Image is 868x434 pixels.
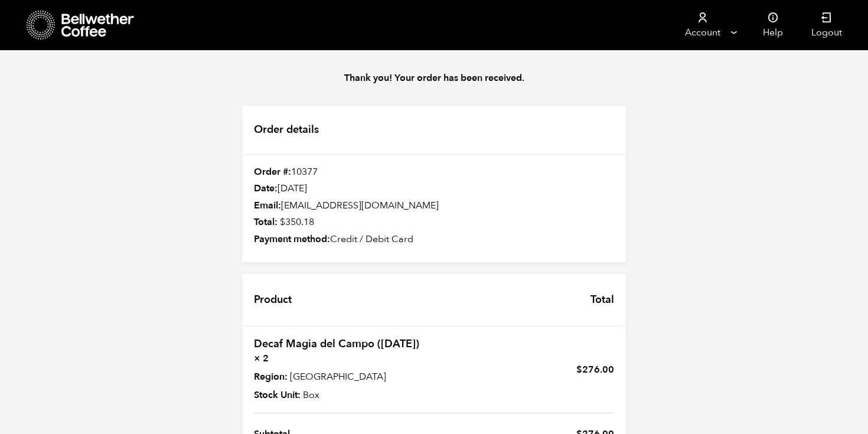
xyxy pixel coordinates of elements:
p: Box [254,388,427,402]
a: Decaf Magia del Campo ([DATE]) [254,337,419,351]
bdi: 350.18 [280,216,314,229]
span: $ [576,363,582,376]
strong: Order #: [254,165,291,178]
strong: Email: [254,199,281,212]
p: Thank you! Your order has been received. [230,71,638,85]
div: [EMAIL_ADDRESS][DOMAIN_NAME] [242,200,626,213]
strong: Region: [254,370,288,384]
h2: Order details [242,106,626,155]
div: 10377 [242,166,626,179]
div: Credit / Debit Card [242,233,626,246]
strong: Date: [254,182,278,195]
div: [DATE] [242,182,626,195]
strong: Total: [254,216,278,229]
th: Product [242,274,304,325]
th: Total [579,274,626,325]
strong: Stock Unit: [254,388,301,402]
p: [GEOGRAPHIC_DATA] [254,370,427,384]
strong: × 2 [254,351,427,366]
strong: Payment method: [254,233,330,246]
span: $ [280,216,285,229]
bdi: 276.00 [576,363,614,376]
